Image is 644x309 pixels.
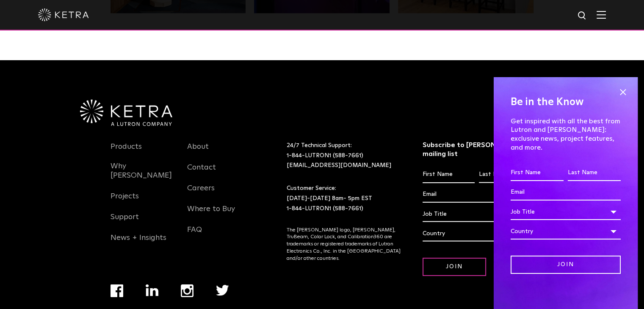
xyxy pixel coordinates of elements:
img: facebook [111,284,123,297]
div: Job Title [511,204,621,220]
div: Country [511,223,621,239]
div: Navigation Menu [187,141,252,245]
a: 1-844-LUTRON1 (588-7661) [287,153,363,159]
a: Support [111,212,139,232]
h3: Subscribe to [PERSON_NAME]’s mailing list [423,141,531,159]
img: ketra-logo-2019-white [38,8,89,21]
a: 1-844-LUTRON1 (588-7661) [287,206,363,212]
a: FAQ [187,225,202,245]
img: twitter [216,285,229,296]
div: Navigation Menu [111,141,175,253]
div: Job Title [423,206,531,222]
img: Ketra-aLutronCo_White_RGB [80,100,172,126]
img: linkedin [146,284,159,296]
a: About [187,142,209,161]
input: Last Name [568,165,621,181]
a: Products [111,142,142,161]
input: Email [511,184,621,200]
img: Hamburger%20Nav.svg [597,11,606,19]
img: search icon [577,11,588,21]
img: instagram [181,284,193,297]
a: Why [PERSON_NAME] [111,161,175,190]
a: [EMAIL_ADDRESS][DOMAIN_NAME] [287,162,391,168]
p: The [PERSON_NAME] logo, [PERSON_NAME], TruBeam, Color Lock, and Calibration360 are trademarks or ... [287,227,401,262]
input: First Name [511,165,564,181]
a: Contact [187,163,216,182]
p: Get inspired with all the best from Lutron and [PERSON_NAME]: exclusive news, project features, a... [511,117,621,152]
input: Email [423,187,531,203]
a: Where to Buy [187,204,235,224]
input: Join [511,256,621,274]
div: Country [423,225,531,242]
a: Projects [111,192,139,211]
input: Join [423,258,486,276]
input: First Name [423,167,475,183]
a: News + Insights [111,233,166,253]
h4: Be in the Know [511,94,621,110]
p: Customer Service: [DATE]-[DATE] 8am- 5pm EST [287,184,401,214]
a: Careers [187,184,215,203]
input: Last Name [479,167,531,183]
p: 24/7 Technical Support: [287,141,401,171]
